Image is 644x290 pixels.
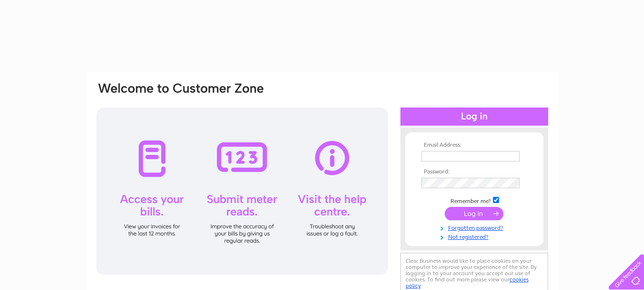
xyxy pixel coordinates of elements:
[419,169,530,175] th: Password:
[419,195,530,205] td: Remember me?
[421,223,530,232] a: Forgotten password?
[421,232,530,241] a: Not registered?
[445,207,503,220] input: Submit
[406,276,529,289] a: cookies policy
[419,142,530,149] th: Email Address:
